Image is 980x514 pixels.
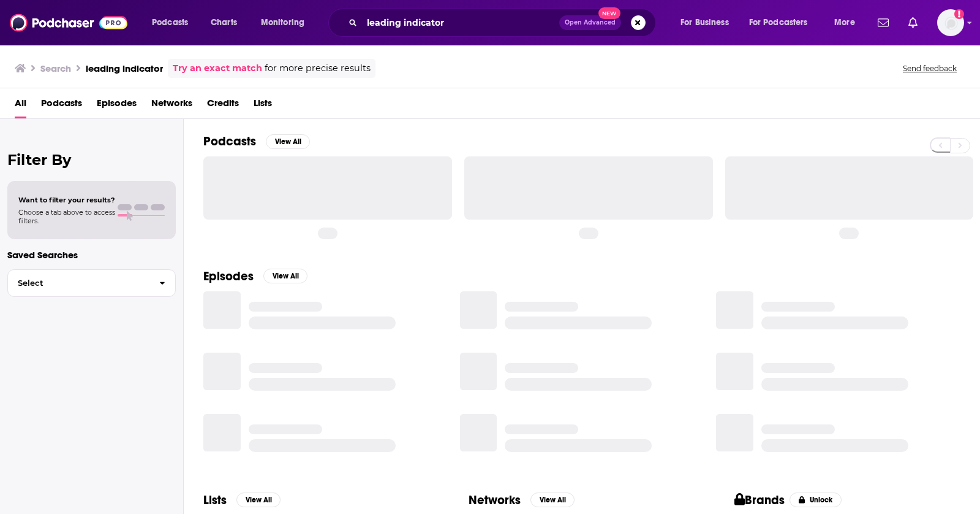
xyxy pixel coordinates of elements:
h2: Brands [734,493,785,508]
span: Choose a tab above to access filters. [18,208,115,225]
input: Search podcasts, credits, & more... [362,13,559,33]
a: Episodes [97,93,137,118]
a: Show notifications dropdown [903,12,922,33]
a: Show notifications dropdown [873,12,894,33]
button: View All [266,134,310,149]
span: Select [8,279,149,287]
button: open menu [143,13,204,33]
button: Unlock [790,493,842,507]
span: Charts [211,14,237,31]
button: open menu [252,13,320,33]
h2: Networks [469,493,521,508]
button: Send feedback [899,63,960,74]
span: Logged in as jacruz [937,9,964,36]
button: Show profile menu [937,9,964,36]
a: Charts [203,13,244,33]
h3: leading indicator [86,63,163,74]
button: View All [530,493,575,507]
img: Podchaser - Follow, Share and Rate Podcasts [10,11,127,34]
button: open menu [672,13,744,33]
svg: Add a profile image [954,9,964,19]
button: open menu [826,13,870,33]
a: PodcastsView All [203,134,310,149]
a: ListsView All [203,493,281,508]
span: Open Advanced [565,20,616,26]
a: Networks [151,93,192,118]
h2: Podcasts [203,134,256,149]
a: Credits [207,93,239,118]
h2: Filter By [7,151,176,169]
a: Lists [254,93,272,118]
span: For Business [680,14,729,31]
span: Want to filter your results? [18,196,115,204]
button: View All [263,269,307,283]
h2: Episodes [203,269,254,284]
h2: Lists [203,493,227,508]
button: Open AdvancedNew [559,15,621,30]
img: User Profile [937,9,964,36]
span: More [834,14,855,31]
a: Try an exact match [173,61,262,75]
div: Search podcasts, credits, & more... [340,9,668,37]
h3: Search [40,63,71,74]
button: View All [236,493,281,507]
span: New [598,7,620,19]
a: NetworksView All [469,493,575,508]
span: For Podcasters [749,14,808,31]
button: open menu [741,13,826,33]
span: for more precise results [265,61,371,75]
button: Select [7,269,176,297]
a: Podcasts [41,93,82,118]
p: Saved Searches [7,249,176,261]
a: EpisodesView All [203,269,307,284]
span: Monitoring [261,14,304,31]
span: Podcasts [152,14,188,31]
a: All [15,93,26,118]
